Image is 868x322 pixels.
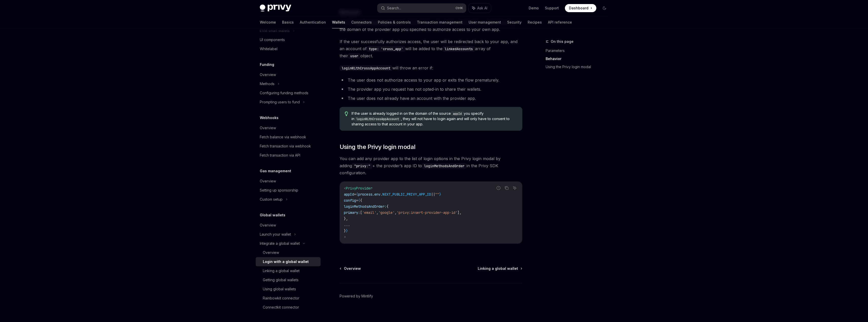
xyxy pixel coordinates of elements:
[344,222,350,227] span: ...
[260,125,276,131] div: Overview
[340,266,361,271] a: Overview
[260,72,276,78] div: Overview
[358,198,360,203] span: {
[360,210,362,215] span: [
[344,210,360,215] span: primary:
[546,63,613,71] a: Using the Privy login modal
[256,132,321,142] a: Fetch balance via webhook
[256,275,321,285] a: Getting global wallets
[256,142,321,151] a: Fetch transaction via webhook
[260,222,276,228] div: Overview
[469,16,501,28] a: User management
[345,111,348,116] svg: Tip
[340,95,522,102] li: The user does not already have an account with the provider app.
[346,229,348,233] span: }
[260,231,291,237] div: Launch your wallet
[260,81,274,87] div: Methods
[374,192,380,197] span: env
[569,6,588,11] span: Dashboard
[256,88,321,98] a: Configuring funding methods
[344,216,348,221] span: },
[435,192,439,197] span: ""
[356,198,358,203] span: =
[387,5,401,11] div: Search...
[469,4,491,13] button: Ask AI
[260,187,298,193] div: Setting up sponsorship
[260,62,274,68] h5: Funding
[551,39,574,45] span: On this page
[511,185,518,191] button: Ask AI
[340,64,522,71] span: will throw an error if:
[340,77,522,84] li: The user does not authorize access to your app or exits the flow prematurely.
[354,117,401,122] code: loginWithCrossAppAccount
[282,16,294,28] a: Basics
[358,192,372,197] span: process
[340,155,522,176] span: You can add any provider app to the list of login options in the Privy login modal by adding + th...
[457,210,461,215] span: ],
[256,44,321,53] a: Whitelabel
[377,4,466,13] button: Search...CtrlK
[431,192,435,197] span: ||
[263,277,299,283] div: Getting global wallets
[260,196,283,202] div: Custom setup
[529,6,539,11] a: Demo
[439,192,441,197] span: }
[260,37,285,43] div: UI components
[263,259,309,265] div: Login with a global wallet
[503,185,510,191] button: Copy the contents from the code block
[477,6,487,11] span: Ask AI
[340,143,416,151] span: Using the Privy login modal
[256,248,321,257] a: Overview
[382,192,431,197] span: NEXT_PUBLIC_PRIVY_APP_ID
[352,163,372,169] code: "privy:"
[376,210,378,215] span: ,
[354,192,356,197] span: =
[380,192,382,197] span: .
[600,4,608,12] button: Toggle dark mode
[378,210,395,215] span: 'google'
[256,294,321,303] a: Rainbowkit connector
[397,210,457,215] span: 'privy:insert-provider-app-id'
[346,186,372,191] span: PrivyProvider
[386,204,389,209] span: {
[367,46,405,52] code: type: 'cross_app'
[495,185,502,191] button: Report incorrect code
[344,204,386,209] span: loginMethodsAndOrder:
[256,285,321,294] a: Using global wallets
[260,212,285,218] h5: Global wallets
[260,16,276,28] a: Welcome
[256,266,321,275] a: Linking a global wallet
[548,16,572,28] a: API reference
[478,266,518,271] span: Linking a global wallet
[360,198,362,203] span: {
[395,210,397,215] span: ,
[263,250,279,256] div: Overview
[451,111,464,116] code: appId
[260,152,300,158] div: Fetch transaction via API
[260,134,306,140] div: Fetch balance via webhook
[372,192,374,197] span: .
[300,16,326,28] a: Authentication
[260,5,291,12] img: dark logo
[256,257,321,266] a: Login with a global wallet
[263,304,299,310] div: Connectkit connector
[256,35,321,44] a: UI components
[344,229,346,233] span: }
[507,16,522,28] a: Security
[256,151,321,160] a: Fetch transaction via API
[260,99,300,105] div: Prompting users to fund
[356,192,358,197] span: {
[442,46,475,52] code: linkedAccounts
[263,295,299,301] div: Rainbowkit connector
[340,294,373,299] a: Powered by Mintlify
[256,186,321,195] a: Setting up sponsorship
[546,55,613,63] a: Behavior
[340,65,392,71] code: loginWithCrossAppAccount
[417,16,463,28] a: Transaction management
[344,186,346,191] span: <
[378,16,411,28] a: Policies & controls
[344,192,354,197] span: appId
[352,111,517,127] span: If the user is already logged in on the domain of the source you specify in , they will not have ...
[344,235,346,239] span: >
[351,16,372,28] a: Connectors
